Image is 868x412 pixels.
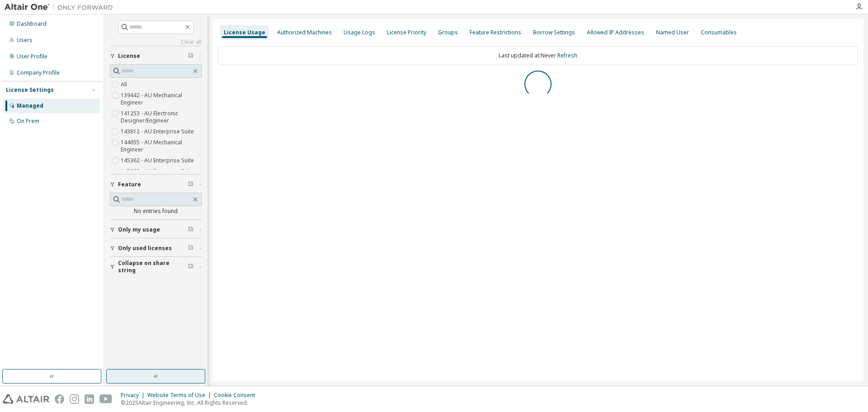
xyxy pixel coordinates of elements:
span: Feature [118,181,141,188]
button: Only my usage [110,220,202,240]
span: Only my usage [118,226,160,233]
label: 141253 - AU Electronic Designer/Engineer [121,108,202,126]
div: License Priority [387,29,426,36]
button: Collapse on share string [110,257,202,277]
span: License [118,52,140,60]
button: Feature [110,175,202,194]
span: Clear filter [188,245,193,252]
label: 145662 - AU Enterprise Suite [121,166,196,177]
div: License Settings [6,86,54,94]
a: Clear all [110,38,202,46]
div: Usage Logs [344,29,375,36]
span: Collapse on share string [118,260,188,274]
div: Allowed IP Addresses [587,29,644,36]
div: Consumables [701,29,737,36]
span: Clear filter [188,226,193,233]
div: Cookie Consent [214,392,260,399]
label: All [121,79,129,90]
div: Last updated at: Never [218,46,858,65]
p: © 2025 Altair Engineering, Inc. All Rights Reserved. [121,399,260,407]
div: On Prem [17,118,39,125]
button: License [110,46,202,66]
div: User Profile [17,53,47,60]
img: altair_logo.svg [3,394,49,404]
div: Company Profile [17,69,60,76]
span: Clear filter [188,181,193,188]
img: youtube.svg [99,394,113,404]
span: Clear filter [188,263,193,270]
img: Altair One [5,3,118,12]
div: Website Terms of Use [147,392,214,399]
div: Feature Restrictions [470,29,521,36]
div: Dashboard [17,20,47,28]
a: Refresh [557,52,577,59]
label: 143812 - AU Enterprise Suite [121,126,196,137]
img: linkedin.svg [85,394,94,404]
div: Managed [17,102,43,109]
label: 144655 - AU Mechanical Engineer [121,137,202,155]
label: 145362 - AU Enterprise Suite [121,155,196,166]
label: 139442 - AU Mechanical Engineer [121,90,202,108]
div: Groups [438,29,458,36]
div: Borrow Settings [533,29,575,36]
div: License Usage [224,29,265,36]
img: instagram.svg [70,394,79,404]
img: facebook.svg [55,394,64,404]
div: Users [17,37,33,44]
div: No entries found [110,208,202,215]
div: Privacy [121,392,147,399]
span: Only used licenses [118,245,172,252]
button: Only used licenses [110,238,202,258]
div: Authorized Machines [277,29,332,36]
span: Clear filter [188,52,193,60]
div: Named User [656,29,689,36]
